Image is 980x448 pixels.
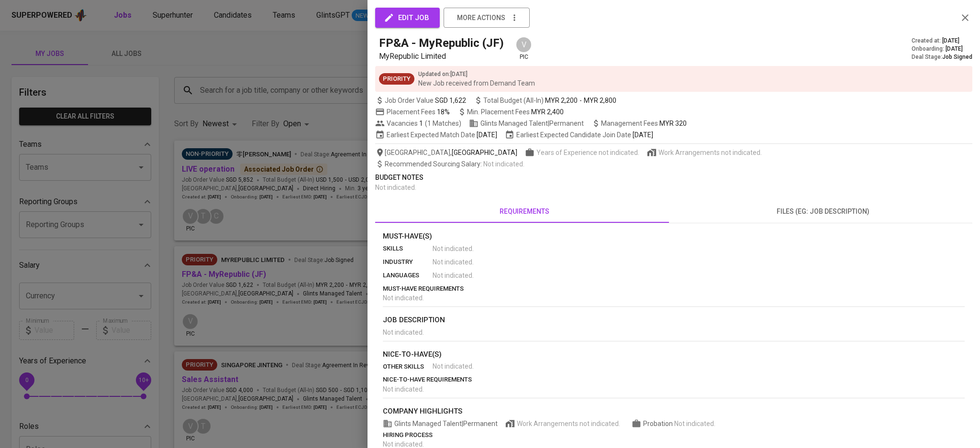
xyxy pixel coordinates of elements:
[517,419,620,428] span: Work Arrangements not indicated.
[601,120,687,127] span: Management Fees
[435,96,466,105] span: SGD 1,622
[679,206,967,218] span: files (eg: job description)
[379,35,504,51] h5: FP&A - MyRepublic (JF)
[658,148,762,157] span: Work Arrangements not indicated.
[381,206,668,218] span: requirements
[437,108,450,116] span: 18%
[433,244,474,253] span: Not indicated .
[418,78,535,88] p: New Job received from Demand Team
[946,45,963,53] span: [DATE]
[457,12,505,24] span: more actions
[383,271,433,280] p: languages
[375,119,461,128] span: Vacancies ( 1 Matches )
[383,349,965,360] p: nice-to-have(s)
[418,119,423,128] span: 1
[375,96,466,105] span: Job Order Value
[383,284,965,294] p: must-have requirements
[379,52,446,61] span: MyRepublic Limited
[383,430,965,440] p: hiring process
[912,53,972,61] div: Deal Stage :
[505,130,653,140] span: Earliest Expected Candidate Join Date
[387,108,450,116] span: Placement Fees
[515,36,532,53] div: V
[643,420,674,427] span: Probation
[444,8,530,28] button: more actions
[385,160,483,168] span: Recommended Sourcing Salary :
[375,184,416,191] span: Not indicated .
[633,130,653,140] span: [DATE]
[659,120,687,127] span: MYR 320
[375,130,497,140] span: Earliest Expected Match Date
[383,315,965,326] p: job description
[383,328,424,336] span: Not indicated .
[433,271,474,280] span: Not indicated .
[942,37,959,45] span: [DATE]
[383,419,498,428] span: Glints Managed Talent | Permanent
[942,54,972,60] span: Job Signed
[375,8,440,28] button: edit job
[418,70,535,78] p: Updated on : [DATE]
[469,119,584,128] span: Glints Managed Talent | Permanent
[531,108,564,116] span: MYR 2,400
[379,75,414,84] span: Priority
[674,420,715,427] span: Not indicated .
[375,148,517,157] span: [GEOGRAPHIC_DATA] ,
[452,148,517,157] span: [GEOGRAPHIC_DATA]
[545,96,578,105] span: MYR 2,200
[383,362,433,372] p: other skills
[375,173,972,183] p: Budget Notes
[579,96,582,105] span: -
[467,108,564,116] span: Min. Placement Fees
[383,375,965,384] p: nice-to-have requirements
[474,96,616,105] span: Total Budget (All-In)
[383,406,965,417] p: company highlights
[386,11,429,24] span: edit job
[536,148,639,157] span: Years of Experience not indicated.
[383,231,965,242] p: Must-Have(s)
[433,257,474,267] span: Not indicated .
[383,440,424,448] span: Not indicated .
[433,361,474,371] span: Not indicated .
[477,130,497,140] span: [DATE]
[483,160,524,168] span: Not indicated .
[584,96,616,105] span: MYR 2,800
[383,244,433,253] p: skills
[383,385,424,393] span: Not indicated .
[515,36,532,61] div: pic
[383,294,424,302] span: Not indicated .
[383,257,433,267] p: industry
[912,37,972,45] div: Created at :
[912,45,972,53] div: Onboarding :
